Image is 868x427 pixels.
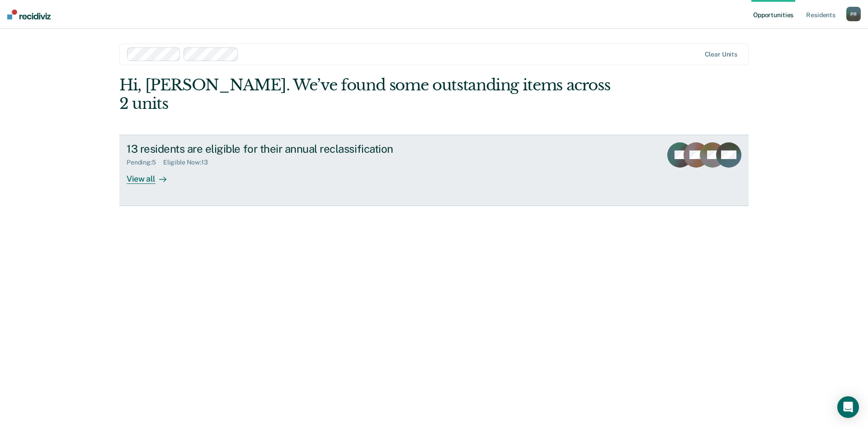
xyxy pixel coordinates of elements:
[705,51,738,58] div: Clear units
[846,7,861,21] button: PR
[119,135,749,206] a: 13 residents are eligible for their annual reclassificationPending:5Eligible Now:13View all
[7,9,51,19] img: Recidiviz
[127,166,177,184] div: View all
[119,76,623,113] div: Hi, [PERSON_NAME]. We’ve found some outstanding items across 2 units
[846,7,861,21] div: P R
[837,396,859,418] div: Open Intercom Messenger
[127,159,163,166] div: Pending : 5
[163,159,215,166] div: Eligible Now : 13
[127,142,444,155] div: 13 residents are eligible for their annual reclassification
